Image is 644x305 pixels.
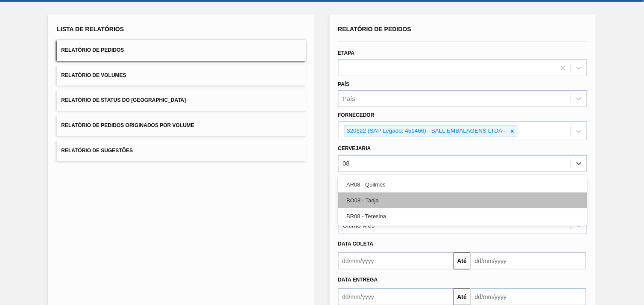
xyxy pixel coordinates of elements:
span: Relatório de Pedidos [61,47,124,53]
div: País [343,95,356,103]
button: Relatório de Status do [GEOGRAPHIC_DATA] [57,90,306,111]
span: Relatório de Pedidos Originados por Volume [61,122,194,128]
div: 320622 (SAP Legado: 451466) - BALL EMBALAGENS LTDA-- [345,126,508,136]
button: Relatório de Pedidos Originados por Volume [57,115,306,136]
button: Relatório de Pedidos [57,40,306,61]
label: Fornecedor [338,112,375,118]
button: Relatório de Sugestões [57,140,306,161]
button: Relatório de Volumes [57,65,306,86]
label: Etapa [338,50,355,56]
div: BR08 - Teresina [338,208,587,224]
span: Data entrega [338,277,378,283]
div: AR08 - Quilmes [338,177,587,192]
span: Relatório de Pedidos [338,26,412,33]
label: País [338,81,350,87]
input: dd/mm/yyyy [471,252,586,269]
label: Cervejaria [338,145,371,151]
button: Até [454,252,471,269]
div: BO08 - Tarija [338,192,587,208]
input: dd/mm/yyyy [338,252,454,269]
span: Data coleta [338,241,374,247]
span: Lista de Relatórios [57,26,124,33]
span: Relatório de Sugestões [61,148,133,154]
span: Relatório de Volumes [61,72,126,78]
span: Relatório de Status do [GEOGRAPHIC_DATA] [61,97,186,103]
